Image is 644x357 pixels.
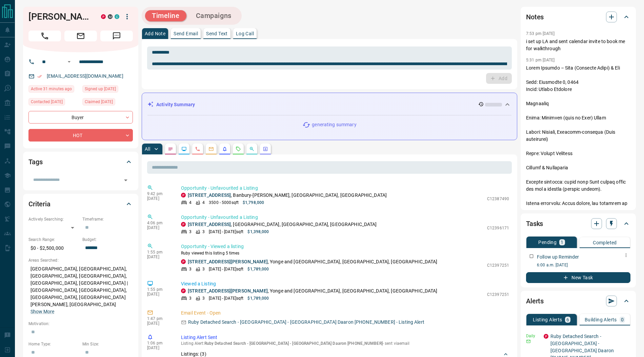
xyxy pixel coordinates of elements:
[28,199,51,209] h2: Criteria
[526,339,531,344] svg: Email
[202,229,205,235] p: 3
[37,74,42,79] svg: Email Verified
[181,341,509,346] p: Listing Alert : - sent via email
[537,262,630,268] p: 6:00 a.m. [DATE]
[85,86,116,92] span: Signed up [DATE]
[28,111,133,124] div: Buyer
[209,266,243,272] p: [DATE] - [DATE] sqft
[526,218,543,229] h2: Tasks
[28,243,79,254] p: $0 - $2,500,000
[82,237,133,243] p: Budget:
[147,341,171,345] p: 1:06 pm
[181,243,509,250] p: Opportunity - Viewed a listing
[147,221,171,225] p: 4:06 pm
[181,259,186,264] div: property.ca
[487,196,509,202] p: C12387490
[526,12,544,22] h2: Notes
[526,333,540,339] p: Daily
[28,85,79,95] div: Mon Sep 15 2025
[147,321,171,326] p: [DATE]
[31,86,72,92] span: Active 31 minutes ago
[566,317,569,322] p: 6
[100,31,133,41] span: Message
[181,280,509,287] p: Viewed a Listing
[28,321,133,327] p: Motivation:
[247,266,269,272] p: $1,789,000
[526,215,630,232] div: Tasks
[47,73,123,79] a: [EMAIL_ADDRESS][DOMAIN_NAME]
[533,317,562,322] p: Listing Alerts
[147,316,171,321] p: 1:47 pm
[85,98,113,105] span: Claimed [DATE]
[65,58,73,66] button: Open
[82,98,133,108] div: Tue Sep 02 2025
[174,31,198,36] p: Send Email
[82,85,133,95] div: Wed Dec 27 2017
[147,196,171,201] p: [DATE]
[247,229,269,235] p: $1,398,000
[28,11,91,22] h1: [PERSON_NAME]
[585,317,617,322] p: Building Alerts
[189,200,192,206] p: 4
[526,58,555,62] p: 5:31 pm [DATE]
[181,334,509,341] p: Listing Alert Sent
[188,319,424,326] p: Ruby Detached Search - [GEOGRAPHIC_DATA] - [GEOGRAPHIC_DATA] Daaron [PHONE_NUMBER] - Listing Alert
[487,292,509,298] p: C12397251
[188,259,268,264] a: [STREET_ADDRESS][PERSON_NAME]
[526,38,630,52] p: i set up LA and sent calendar invite to book me for walkthrough
[526,293,630,309] div: Alerts
[28,341,79,347] p: Home Type:
[188,222,231,227] a: [STREET_ADDRESS]
[28,196,133,212] div: Criteria
[28,154,133,170] div: Tags
[28,216,79,222] p: Actively Searching:
[188,221,377,228] p: , [GEOGRAPHIC_DATA], [GEOGRAPHIC_DATA], [GEOGRAPHIC_DATA]
[181,185,509,192] p: Opportunity - Unfavourited a Listing
[28,257,133,263] p: Areas Searched:
[544,334,548,339] div: property.ca
[64,31,97,41] span: Email
[593,240,617,245] p: Completed
[28,31,61,41] span: Call
[202,295,205,301] p: 3
[204,341,383,346] span: Ruby Detached Search - [GEOGRAPHIC_DATA] - [GEOGRAPHIC_DATA] Daaron [PHONE_NUMBER]
[206,31,228,36] p: Send Text
[195,146,200,152] svg: Calls
[487,225,509,231] p: C12396171
[202,200,205,206] p: 4
[209,229,243,235] p: [DATE] - [DATE] sqft
[202,266,205,272] p: 3
[28,263,133,317] p: [GEOGRAPHIC_DATA], [GEOGRAPHIC_DATA], [GEOGRAPHIC_DATA], [GEOGRAPHIC_DATA], [GEOGRAPHIC_DATA], [G...
[621,317,624,322] p: 0
[181,193,186,198] div: property.ca
[115,14,119,19] div: condos.ca
[145,31,165,36] p: Add Note
[31,308,54,315] button: Show More
[189,266,192,272] p: 3
[28,237,79,243] p: Search Range:
[28,129,133,142] div: HOT
[147,345,171,350] p: [DATE]
[82,216,133,222] p: Timeframe:
[108,14,113,19] div: mrloft.ca
[188,192,231,198] a: [STREET_ADDRESS]
[181,288,186,293] div: property.ca
[188,287,438,295] p: , Yonge and [GEOGRAPHIC_DATA], [GEOGRAPHIC_DATA], [GEOGRAPHIC_DATA]
[222,146,227,152] svg: Listing Alerts
[147,292,171,297] p: [DATE]
[145,147,150,151] p: All
[168,146,173,152] svg: Notes
[147,250,171,255] p: 1:55 pm
[147,191,171,196] p: 9:42 pm
[188,192,387,199] p: , Banbury-[PERSON_NAME], [GEOGRAPHIC_DATA], [GEOGRAPHIC_DATA]
[189,229,192,235] p: 3
[181,214,509,221] p: Opportunity - Unfavourited a Listing
[189,10,238,21] button: Campaigns
[526,31,555,36] p: 7:53 pm [DATE]
[236,31,254,36] p: Log Call
[82,341,133,347] p: Min Size:
[263,146,268,152] svg: Agent Actions
[249,146,255,152] svg: Opportunities
[156,101,195,108] p: Activity Summary
[526,9,630,25] div: Notes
